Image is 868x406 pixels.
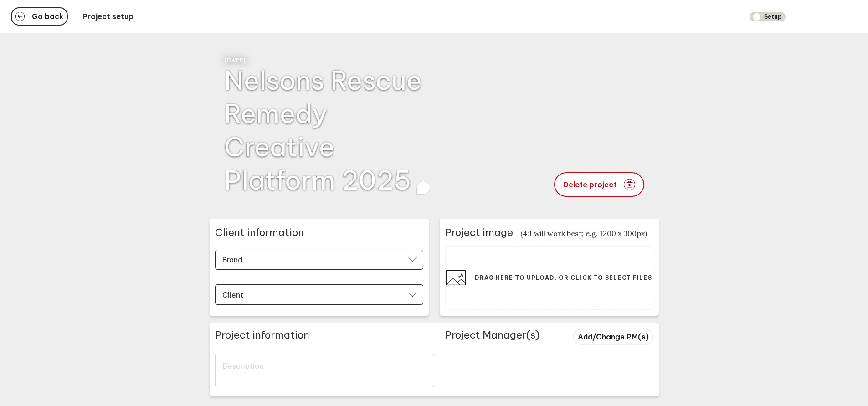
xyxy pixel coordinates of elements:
[445,226,513,239] h2: Project image
[408,285,417,304] button: Open
[32,13,63,20] span: Go back
[573,329,653,345] button: Add/Change PM(s)
[11,7,68,26] button: Go back
[578,332,649,341] span: Add/Change PM(s)
[750,12,786,21] span: Setup
[224,57,429,63] p: [DATE]
[520,229,647,238] p: (4:1 will work best; e.g. 1200 x 300px)
[215,329,434,346] h2: Project information
[554,172,644,197] button: Delete project
[82,12,134,21] p: Project setup
[563,181,616,188] span: Delete project
[224,63,429,196] textarea: To enrich screen reader interactions, please activate Accessibility in Grammarly extension settings
[475,274,652,281] p: Drag here to upload, or click to select files
[408,250,417,270] button: Open
[445,329,562,346] h3: Project Manager(s)
[215,226,423,239] h2: Client information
